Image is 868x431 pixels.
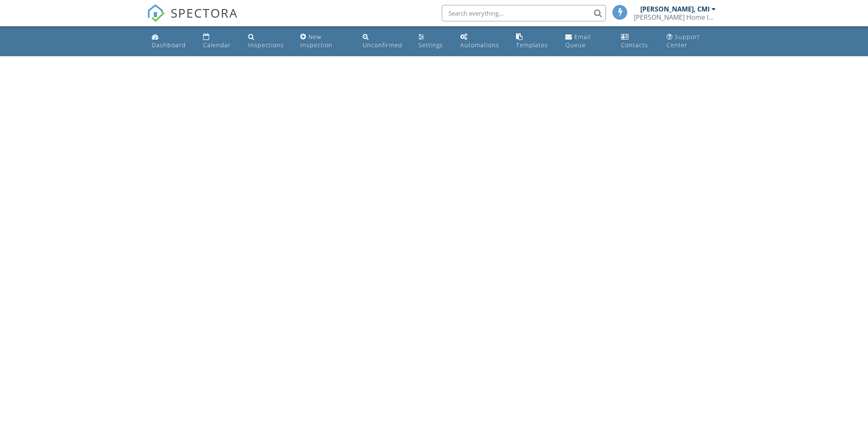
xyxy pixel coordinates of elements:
[200,30,238,53] a: Calendar
[147,11,238,28] a: SPECTORA
[363,41,402,49] div: Unconfirmed
[171,4,238,21] span: SPECTORA
[245,30,290,53] a: Inspections
[415,30,450,53] a: Settings
[618,30,657,53] a: Contacts
[634,13,716,21] div: Bennett Home Inspections LLC
[300,33,333,49] div: New Inspection
[460,41,499,49] div: Automations
[147,4,165,22] img: The Best Home Inspection Software - Spectora
[148,30,193,53] a: Dashboard
[640,5,710,13] div: [PERSON_NAME], CMI
[418,41,443,49] div: Settings
[442,5,606,21] input: Search everything...
[621,41,648,49] div: Contacts
[457,30,506,53] a: Automations (Basic)
[562,30,611,53] a: Email Queue
[203,41,231,49] div: Calendar
[152,41,186,49] div: Dashboard
[516,41,548,49] div: Templates
[513,30,555,53] a: Templates
[663,30,720,53] a: Support Center
[297,30,353,53] a: New Inspection
[359,30,409,53] a: Unconfirmed
[248,41,284,49] div: Inspections
[667,33,700,49] div: Support Center
[565,33,591,49] div: Email Queue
